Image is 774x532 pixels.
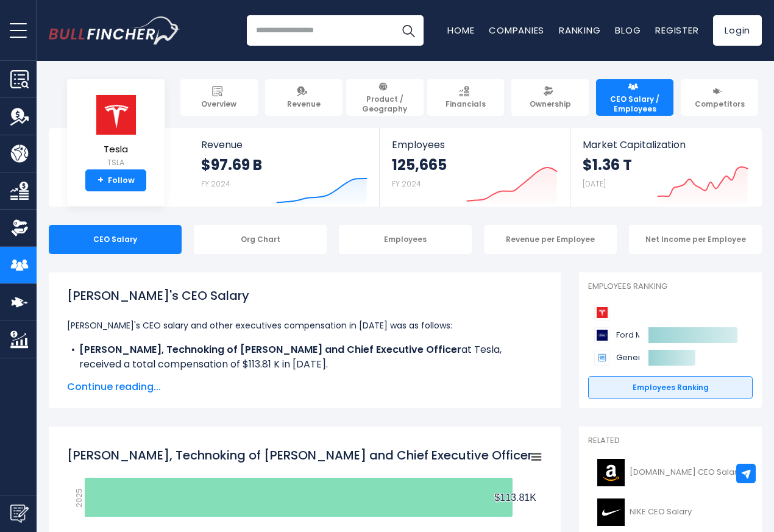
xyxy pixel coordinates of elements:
[194,225,327,254] div: Org Chart
[695,99,745,109] span: Competitors
[189,128,380,207] a: Revenue $97.69 B FY 2024
[201,99,236,109] span: Overview
[447,24,474,37] a: Home
[616,329,677,341] span: Ford Motor Company
[681,79,758,116] a: Competitors
[588,282,753,292] p: Employees Ranking
[559,24,600,37] a: Ranking
[49,225,182,254] div: CEO Salary
[287,99,321,109] span: Revenue
[265,79,343,116] a: Revenue
[594,350,639,366] a: General Motors Company
[67,447,532,464] tspan: [PERSON_NAME], Technoking of [PERSON_NAME] and Chief Executive Officer
[484,225,617,254] div: Revenue per Employee
[594,305,610,321] img: Tesla competitors logo
[511,79,589,116] a: Ownership
[10,219,29,237] img: Ownership
[392,139,557,151] span: Employees
[339,225,472,254] div: Employees
[392,179,421,189] small: FY 2024
[583,155,632,174] strong: $1.36 T
[588,436,753,446] p: Related
[595,459,626,486] img: AMZN logo
[530,99,571,109] span: Ownership
[201,179,230,189] small: FY 2024
[94,157,137,168] small: TSLA
[615,24,641,37] a: Blog
[201,139,367,151] span: Revenue
[494,492,536,503] tspan: $113.81K
[446,99,486,109] span: Financials
[94,94,138,170] a: Tesla TSLA
[67,342,542,372] li: at Tesla, received a total compensation of $113.81 K in [DATE].
[85,169,146,191] a: +Follow
[583,179,606,189] small: [DATE]
[616,352,677,364] span: General Motors Company
[583,139,748,151] span: Market Capitalization
[98,175,104,186] strong: +
[67,318,542,333] p: [PERSON_NAME]'s CEO salary and other executives compensation in [DATE] was as follows:
[595,498,626,526] img: NKE logo
[489,24,544,37] a: Companies
[655,24,698,37] a: Register
[596,79,673,116] a: CEO Salary / Employees
[713,15,762,46] a: Login
[49,16,180,44] a: Go to homepage
[79,342,461,356] b: [PERSON_NAME], Technoking of [PERSON_NAME] and Chief Executive Officer
[94,144,137,155] span: Tesla
[630,507,692,517] span: NIKE CEO Salary
[588,376,753,399] a: Employees Ranking
[594,350,610,366] img: General Motors Company competitors logo
[201,155,262,174] strong: $97.69 B
[393,15,424,46] button: Search
[67,380,542,394] span: Continue reading...
[49,16,180,44] img: Bullfincher logo
[380,128,569,207] a: Employees 125,665 FY 2024
[629,225,762,254] div: Net Income per Employee
[630,467,742,478] span: [DOMAIN_NAME] CEO Salary
[588,456,753,489] a: [DOMAIN_NAME] CEO Salary
[352,94,418,113] span: Product / Geography
[570,128,761,207] a: Market Capitalization $1.36 T [DATE]
[594,327,639,343] a: Ford Motor Company
[67,286,542,305] h1: [PERSON_NAME]'s CEO Salary
[427,79,505,116] a: Financials
[602,94,668,113] span: CEO Salary / Employees
[392,155,447,174] strong: 125,665
[180,79,258,116] a: Overview
[73,488,85,508] text: 2025
[588,495,753,529] a: NIKE CEO Salary
[346,79,424,116] a: Product / Geography
[594,327,610,343] img: Ford Motor Company competitors logo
